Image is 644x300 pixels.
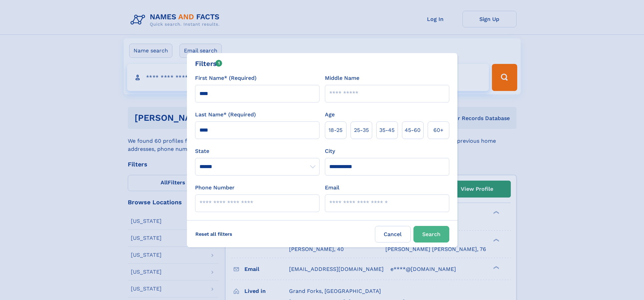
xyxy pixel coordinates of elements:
[325,147,335,155] label: City
[325,74,359,82] label: Middle Name
[325,111,335,119] label: Age
[195,111,256,119] label: Last Name* (Required)
[195,59,222,69] div: Filters
[195,184,235,192] label: Phone Number
[329,126,342,134] span: 18‑25
[191,226,237,242] label: Reset all filters
[433,126,444,134] span: 60+
[195,74,257,82] label: First Name* (Required)
[405,126,421,134] span: 45‑60
[375,226,411,243] label: Cancel
[325,184,339,192] label: Email
[354,126,369,134] span: 25‑35
[195,147,319,155] label: State
[413,226,449,243] button: Search
[379,126,395,134] span: 35‑45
